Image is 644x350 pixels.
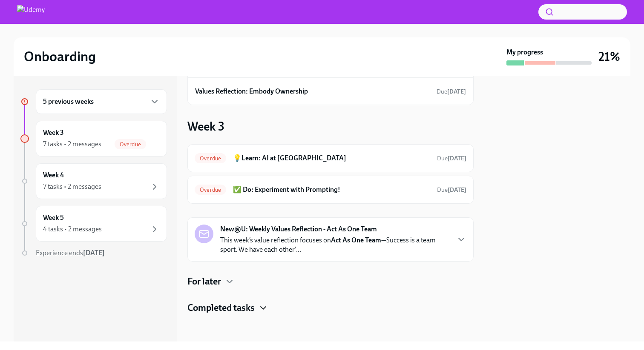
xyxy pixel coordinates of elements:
[43,182,101,191] div: 7 tasks • 2 messages
[195,187,226,193] span: Overdue
[187,119,224,134] h3: Week 3
[20,163,167,199] a: Week 47 tasks • 2 messages
[448,155,466,162] strong: [DATE]
[195,155,226,162] span: Overdue
[233,154,430,163] h6: 💡Learn: AI at [GEOGRAPHIC_DATA]
[17,5,45,19] img: Udemy
[233,185,430,194] h6: ✅ Do: Experiment with Prompting!
[195,183,466,196] a: Overdue✅ Do: Experiment with Prompting!Due[DATE]
[220,236,449,254] p: This week’s value reflection focuses on —Success is a team sport. We have each other'...
[43,139,101,149] div: 7 tasks • 2 messages
[43,213,64,222] h6: Week 5
[20,206,167,242] a: Week 54 tasks • 2 messages
[598,49,620,64] h3: 21%
[187,275,474,288] div: For later
[36,89,167,114] div: 5 previous weeks
[115,141,146,148] span: Overdue
[195,85,466,98] a: Values Reflection: Embody OwnershipDue[DATE]
[187,275,221,288] h4: For later
[506,48,543,57] strong: My progress
[83,249,105,257] strong: [DATE]
[437,155,466,162] span: Due
[195,151,466,165] a: Overdue💡Learn: AI at [GEOGRAPHIC_DATA]Due[DATE]
[43,128,64,137] h6: Week 3
[43,97,94,106] h6: 5 previous weeks
[195,87,308,96] h6: Values Reflection: Embody Ownership
[437,154,466,162] span: October 11th, 2025 08:00
[437,88,466,95] span: Due
[43,171,64,180] h6: Week 4
[187,302,255,314] h4: Completed tasks
[437,186,466,193] span: Due
[447,88,466,95] strong: [DATE]
[448,186,466,193] strong: [DATE]
[20,121,167,157] a: Week 37 tasks • 2 messagesOverdue
[43,225,102,234] div: 4 tasks • 2 messages
[36,249,105,257] span: Experience ends
[437,186,466,194] span: October 11th, 2025 08:00
[331,236,381,244] strong: Act As One Team
[187,302,474,314] div: Completed tasks
[437,88,466,96] span: October 6th, 2025 08:00
[24,48,96,65] h2: Onboarding
[220,225,377,234] strong: New@U: Weekly Values Reflection - Act As One Team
